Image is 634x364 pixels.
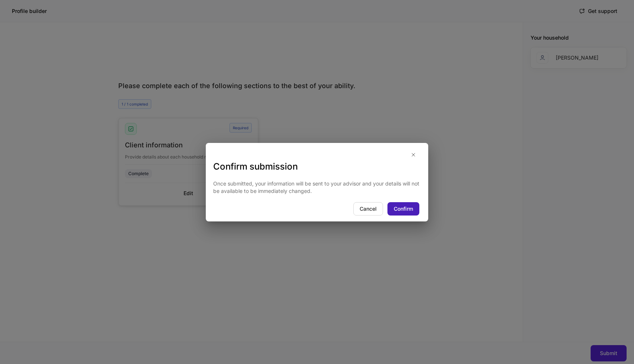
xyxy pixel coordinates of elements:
[213,161,421,173] h3: Confirm submission
[387,202,419,216] button: Confirm
[213,180,421,195] p: Once submitted, your information will be sent to your advisor and your details will not be availa...
[360,205,377,213] div: Cancel
[353,202,383,216] button: Cancel
[394,205,413,213] div: Confirm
